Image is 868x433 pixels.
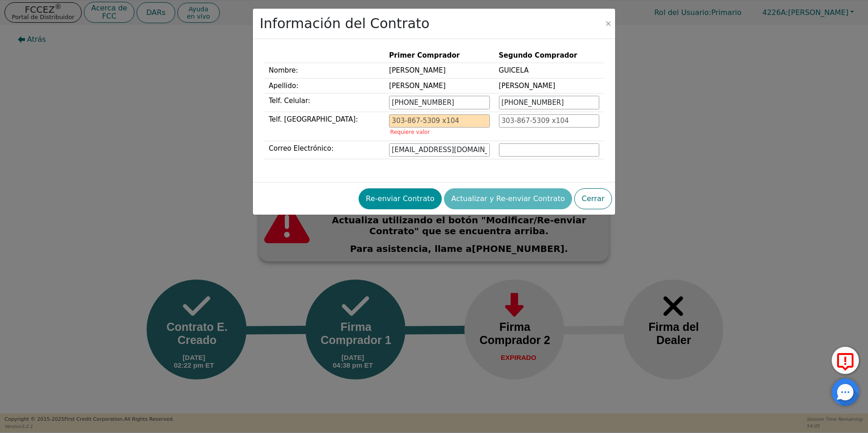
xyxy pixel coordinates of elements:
[832,347,859,374] button: Reportar Error a FCC
[264,63,385,79] td: Nombre:
[389,114,489,128] input: 303-867-5309 x104
[499,114,599,128] input: 303-867-5309 x104
[385,63,494,79] td: [PERSON_NAME]
[264,78,385,93] td: Apellido:
[264,93,385,112] td: Telf. Celular:
[574,188,612,209] button: Cerrar
[389,96,489,109] input: 303-867-5309 x104
[494,63,604,79] td: GUICELA
[385,78,494,93] td: [PERSON_NAME]
[390,130,488,135] p: Requiere valor
[264,112,385,141] td: Telf. [GEOGRAPHIC_DATA]:
[499,96,599,109] input: 303-867-5309 x104
[604,19,613,28] button: Close
[260,15,429,32] h2: Información del Contrato
[359,188,442,209] button: Re-enviar Contrato
[494,78,604,93] td: [PERSON_NAME]
[494,48,604,63] th: Segundo Comprador
[264,141,385,159] td: Correo Electrónico:
[385,48,494,63] th: Primer Comprador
